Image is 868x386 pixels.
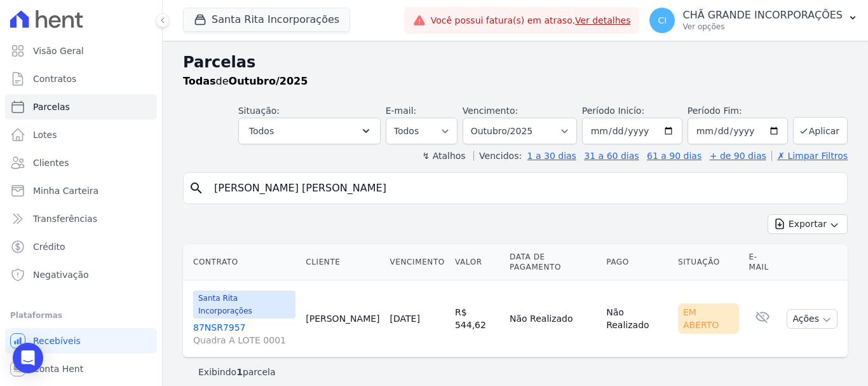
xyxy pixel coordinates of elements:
span: Parcelas [33,100,70,113]
button: Todos [238,118,381,144]
td: [PERSON_NAME] [301,280,384,357]
span: Lotes [33,128,57,141]
td: R$ 544,62 [450,280,505,357]
h2: Parcelas [183,51,848,74]
strong: Todas [183,75,216,87]
label: Vencidos: [473,151,522,161]
span: CI [658,16,667,25]
span: Todos [249,123,274,139]
b: 1 [236,367,243,377]
button: Ações [787,309,837,329]
div: Open Intercom Messenger [13,343,43,373]
span: Minha Carteira [33,184,98,197]
a: + de 90 dias [710,151,766,161]
th: Valor [450,244,505,280]
div: Em Aberto [678,303,739,334]
td: Não Realizado [601,280,673,357]
a: Ver detalhes [575,15,631,25]
a: Parcelas [5,94,157,120]
span: Conta Hent [33,362,83,375]
button: Aplicar [793,117,848,144]
a: ✗ Limpar Filtros [771,151,848,161]
p: de [183,74,308,89]
a: Conta Hent [5,356,157,382]
span: Quadra A LOTE 0001 [193,334,295,347]
p: CHÃ GRANDE INCORPORAÇÕES [682,9,843,22]
a: Crédito [5,234,157,259]
span: Santa Rita Incorporações [193,291,295,319]
label: Período Inicío: [582,106,644,116]
a: 31 a 60 dias [584,151,639,161]
th: Data de Pagamento [505,244,601,280]
label: ↯ Atalhos [422,151,465,161]
span: Recebíveis [33,334,81,347]
a: [DATE] [390,314,420,324]
span: Crédito [33,240,65,253]
th: Vencimento [385,244,450,280]
i: search [189,181,204,196]
a: 61 a 90 dias [647,151,702,161]
a: 87NSR7957Quadra A LOTE 0001 [193,321,295,347]
th: Cliente [301,244,384,280]
a: Transferências [5,206,157,231]
label: Período Fim: [688,104,788,118]
a: Negativação [5,262,157,287]
a: Contratos [5,66,157,92]
button: CI CHÃ GRANDE INCORPORAÇÕES Ver opções [639,3,868,38]
th: Contrato [183,244,301,280]
span: Você possui fatura(s) em atraso. [431,14,631,27]
p: Exibindo parcela [198,366,276,378]
label: Vencimento: [463,106,518,116]
button: Santa Rita Incorporações [183,8,350,32]
th: E-mail [744,244,782,280]
strong: Outubro/2025 [229,75,308,87]
button: Exportar [768,214,848,234]
label: E-mail: [386,106,417,116]
span: Contratos [33,72,76,85]
a: Visão Geral [5,38,157,64]
th: Pago [601,244,673,280]
span: Negativação [33,268,89,281]
a: Recebíveis [5,328,157,354]
span: Transferências [33,212,97,225]
label: Situação: [238,106,280,116]
div: Plataformas [10,308,152,323]
p: Ver opções [682,22,843,32]
a: Lotes [5,122,157,148]
td: Não Realizado [505,280,601,357]
a: Minha Carteira [5,178,157,203]
a: 1 a 30 dias [527,151,576,161]
th: Situação [673,244,744,280]
input: Buscar por nome do lote ou do cliente [207,176,842,201]
span: Clientes [33,156,69,169]
a: Clientes [5,150,157,176]
span: Visão Geral [33,45,84,57]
